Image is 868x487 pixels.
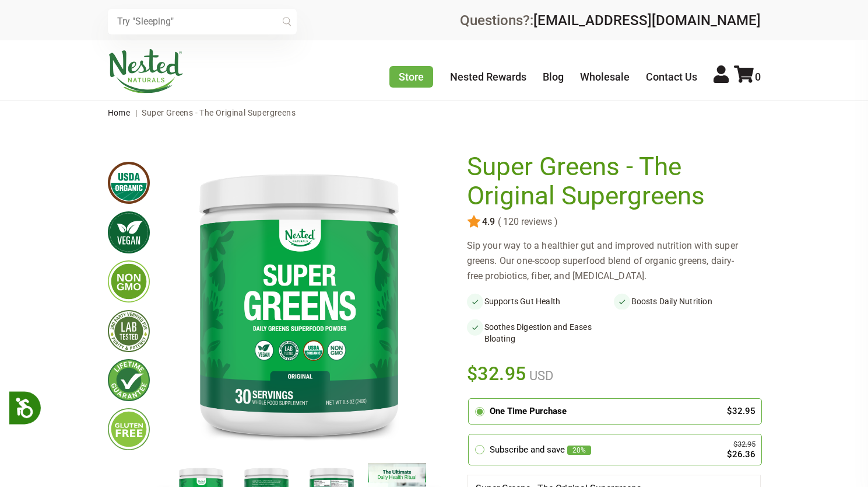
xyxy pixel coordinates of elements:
[450,71,526,83] a: Nested Rewards
[108,49,184,93] img: Nested Naturals
[108,9,297,34] input: Try "Sleeping"
[132,108,140,117] span: |
[755,71,761,83] span: 0
[460,13,761,27] div: Questions?:
[526,368,553,383] span: USD
[481,217,495,227] span: 4.9
[467,215,481,229] img: star.svg
[108,408,150,450] img: glutenfree
[495,217,558,227] span: ( 120 reviews )
[108,101,761,124] nav: breadcrumbs
[108,162,150,204] img: usdaorganic
[533,12,761,29] a: [EMAIL_ADDRESS][DOMAIN_NAME]
[108,211,150,253] img: vegan
[108,108,131,117] a: Home
[734,71,761,83] a: 0
[108,310,150,352] img: thirdpartytested
[614,293,761,309] li: Boosts Daily Nutrition
[580,71,630,83] a: Wholesale
[467,238,761,284] div: Sip your way to a healthier gut and improved nutrition with super greens. Our one-scoop superfood...
[108,359,150,401] img: lifetimeguarantee
[168,152,430,453] img: Super Greens - The Original Supergreens
[108,260,150,302] img: gmofree
[467,293,614,309] li: Supports Gut Health
[646,71,697,83] a: Contact Us
[467,152,755,210] h1: Super Greens - The Original Supergreens
[543,71,564,83] a: Blog
[389,66,433,88] a: Store
[142,108,296,117] span: Super Greens - The Original Supergreens
[467,361,527,387] span: $32.95
[467,319,614,347] li: Soothes Digestion and Eases Bloating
